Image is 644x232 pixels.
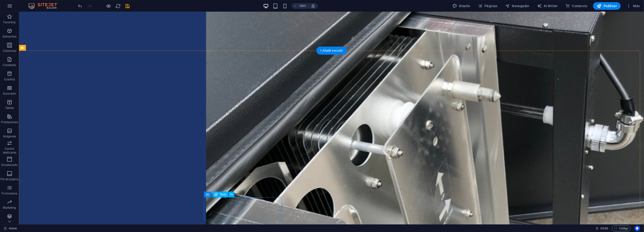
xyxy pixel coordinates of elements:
button: Páginas [476,2,499,10]
button: 100% [292,3,309,9]
p: Columnas [3,49,16,53]
span: 00 00 [601,226,608,231]
span: Código [614,226,629,231]
p: Cuadros [4,77,15,81]
p: Encabezado [1,163,18,167]
p: Marketing [3,206,16,210]
button: undo [77,3,83,9]
button: Más [625,2,642,10]
button: reload [115,3,121,9]
div: + Añadir sección [316,47,347,55]
p: Accordion [3,92,16,96]
p: Imágenes [3,135,16,138]
span: Comercio [565,4,587,8]
p: Prestaciones [1,120,18,124]
button: AI Writer [535,2,560,10]
span: Diseño [452,4,470,8]
button: Navegador [503,2,531,10]
p: Contenido [3,63,16,67]
span: AI Writer [537,4,558,8]
button: Publicar [593,2,621,10]
i: Al redimensionar, ajustar el nivel de zoom automáticamente para ajustarse al dispositivo elegido. [311,4,315,8]
span: Más [626,4,640,8]
i: Guardar (Ctrl+S) [125,3,131,9]
span: : [604,227,605,230]
img: Editor Logo [27,3,63,9]
p: Formularios [1,192,17,195]
button: Diseño [450,2,472,10]
button: Haz clic para salir del modo de previsualización y seguir editando [106,3,111,9]
button: Comercio [563,2,589,10]
span: Páginas [478,4,498,8]
a: Haz clic para cancelar la selección y doble clic para abrir páginas [4,226,17,231]
h6: Tiempo de la sesión [596,226,608,231]
h6: 100% [299,3,306,9]
span: Publicar [597,4,617,8]
p: Tablas [5,106,14,110]
i: Volver a cargar página [116,3,121,9]
p: Elementos [3,35,16,39]
p: Pie de página [0,177,18,181]
div: Diseño (Ctrl+Alt+Y) [450,2,472,10]
button: Código [612,226,631,231]
span: Navegador [505,4,529,8]
p: Favoritos [3,20,16,24]
button: save [125,3,131,9]
i: Deshacer: Cambiar texto (Ctrl+Z) [77,3,83,9]
button: Usercentrics [634,226,640,231]
span: Texto [220,193,227,196]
